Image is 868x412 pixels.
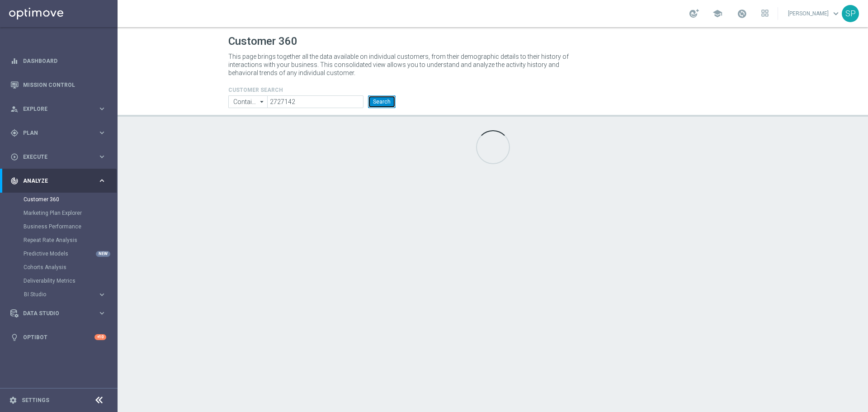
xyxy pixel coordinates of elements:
[9,396,17,404] i: settings
[10,57,107,65] button: equalizer Dashboard
[10,153,107,161] button: play_circle_outline Execute keyboard_arrow_right
[22,398,49,403] a: Settings
[10,153,98,161] div: Execute
[228,95,267,108] input: Contains
[10,325,106,349] div: Optibot
[10,57,19,65] i: equalizer
[24,220,117,233] div: Business Performance
[24,250,94,257] a: Predictive Models
[228,87,396,93] h4: CUSTOMER SEARCH
[24,223,94,230] a: Business Performance
[23,311,98,316] span: Data Studio
[842,5,859,22] div: SP
[24,277,94,284] a: Deliverability Metrics
[10,310,107,317] button: Data Studio keyboard_arrow_right
[267,95,363,108] input: Enter CID, Email, name or phone
[23,130,98,136] span: Plan
[94,334,106,340] div: +10
[24,247,117,260] div: Predictive Models
[10,81,107,89] button: Mission Control
[23,325,94,349] a: Optibot
[10,334,107,341] button: lightbulb Optibot +10
[98,176,106,185] i: keyboard_arrow_right
[10,105,107,113] button: person_search Explore keyboard_arrow_right
[98,152,106,161] i: keyboard_arrow_right
[24,288,117,301] div: BI Studio
[24,209,94,217] a: Marketing Plan Explorer
[10,333,19,341] i: lightbulb
[98,309,106,317] i: keyboard_arrow_right
[10,309,98,317] div: Data Studio
[98,128,106,137] i: keyboard_arrow_right
[23,154,98,160] span: Execute
[96,251,110,257] div: NEW
[24,233,117,247] div: Repeat Rate Analysis
[24,291,107,298] button: BI Studio keyboard_arrow_right
[10,49,106,73] div: Dashboard
[10,153,19,161] i: play_circle_outline
[98,290,106,299] i: keyboard_arrow_right
[368,95,396,108] button: Search
[712,9,722,19] span: school
[10,177,19,185] i: track_changes
[23,73,106,97] a: Mission Control
[24,274,117,288] div: Deliverability Metrics
[24,264,94,271] a: Cohorts Analysis
[10,177,98,185] div: Analyze
[228,35,757,48] h1: Customer 360
[23,178,98,184] span: Analyze
[10,73,106,97] div: Mission Control
[24,292,98,297] div: BI Studio
[24,193,117,206] div: Customer 360
[24,237,94,244] a: Repeat Rate Analysis
[787,7,842,20] a: [PERSON_NAME]keyboard_arrow_down
[10,105,19,113] i: person_search
[228,52,576,77] p: This page brings together all the data available on individual customers, from their demographic ...
[23,49,106,73] a: Dashboard
[24,196,94,203] a: Customer 360
[10,129,107,137] button: gps_fixed Plan keyboard_arrow_right
[10,129,19,137] i: gps_fixed
[10,177,107,185] button: track_changes Analyze keyboard_arrow_right
[258,96,267,108] i: arrow_drop_down
[23,106,98,112] span: Explore
[831,9,841,19] span: keyboard_arrow_down
[24,206,117,220] div: Marketing Plan Explorer
[24,260,117,274] div: Cohorts Analysis
[10,129,98,137] div: Plan
[10,105,98,113] div: Explore
[98,104,106,113] i: keyboard_arrow_right
[24,292,89,297] span: BI Studio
